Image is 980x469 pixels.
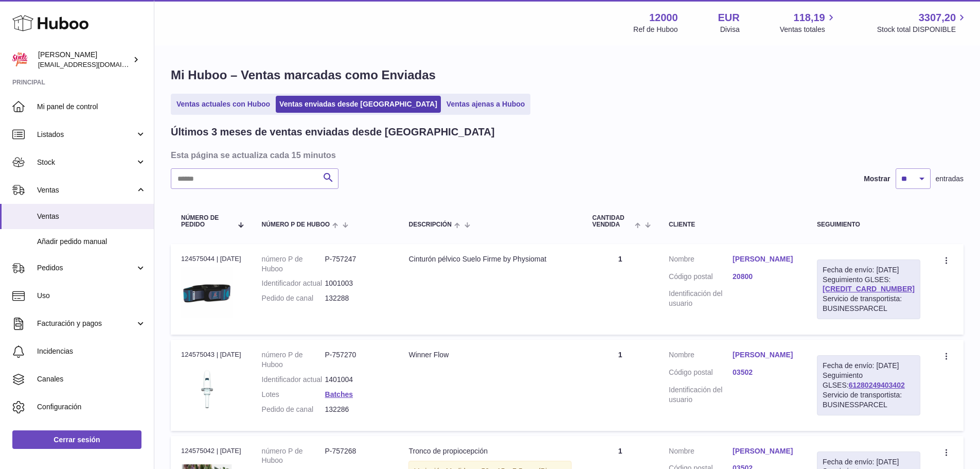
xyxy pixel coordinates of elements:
div: 124575044 | [DATE] [181,254,241,264]
span: entradas [936,174,964,184]
dt: Nombre [669,446,733,459]
a: [PERSON_NAME] [733,350,796,360]
div: Winner Flow [408,350,572,360]
dt: número P de Huboo [262,350,325,370]
div: Divisa [720,25,740,34]
a: Ventas enviadas desde [GEOGRAPHIC_DATA] [276,96,441,113]
div: Tronco de propiocepción [408,446,572,456]
a: Ventas actuales con Huboo [173,96,274,113]
div: Servicio de transportista: BUSINESSPARCEL [823,390,915,410]
label: Mostrar [864,174,890,184]
div: 124575042 | [DATE] [181,446,241,456]
div: Cliente [669,221,796,228]
div: Fecha de envío: [DATE] [823,361,915,371]
a: 03502 [733,368,796,377]
span: Ventas [37,185,135,195]
strong: 12000 [649,11,678,25]
span: Listados [37,130,135,140]
h2: Últimos 3 meses de ventas enviadas desde [GEOGRAPHIC_DATA] [171,125,494,139]
dt: Identificador actual [262,375,325,385]
img: internalAdmin-12000@internal.huboo.com [12,52,28,67]
dt: Identificación del usuario [669,385,733,405]
dt: número P de Huboo [262,446,325,466]
td: 1 [582,244,658,335]
div: Fecha de envío: [DATE] [823,265,915,275]
a: [PERSON_NAME] [733,254,796,264]
span: Canales [37,374,146,384]
h1: Mi Huboo – Ventas marcadas como Enviadas [171,67,964,83]
span: Facturación y pagos [37,319,135,328]
span: Ventas totales [780,25,837,34]
span: Número de pedido [181,215,232,228]
div: Servicio de transportista: BUSINESSPARCEL [823,294,915,314]
span: 118,19 [794,11,825,25]
dt: Nombre [669,254,733,267]
span: Añadir pedido manual [37,237,146,247]
a: 61280249403402 [849,381,905,389]
div: Fecha de envío: [DATE] [823,457,915,467]
div: Seguimiento GLSES: [817,355,920,415]
div: Ref de Huboo [633,25,678,34]
span: Stock total DISPONIBLE [877,25,968,34]
div: 124575043 | [DATE] [181,350,241,359]
dt: Identificación del usuario [669,289,733,308]
span: Uso [37,291,146,301]
dd: 1401004 [325,375,388,385]
dd: P-757247 [325,254,388,274]
dt: número P de Huboo [262,254,325,274]
div: [PERSON_NAME] [38,50,131,70]
dd: 132286 [325,405,388,414]
dd: 132288 [325,293,388,303]
span: 3307,20 [919,11,956,25]
span: Cantidad vendida [592,215,632,228]
img: winnerflow-metodo-abdomg-1.jpg [181,363,233,414]
a: [CREDIT_CARD_NUMBER] [823,285,915,293]
span: Descripción [408,221,451,228]
img: Cinturon-pelvico-para-runners-Physiomat-Parisienne.jpg [181,267,233,318]
a: 20800 [733,272,796,282]
div: Seguimiento [817,221,920,228]
dd: P-757270 [325,350,388,370]
a: Batches [325,390,353,398]
span: Ventas [37,212,146,221]
dd: 1001003 [325,279,388,288]
span: número P de Huboo [262,221,330,228]
h3: Esta página se actualiza cada 15 minutos [171,149,961,161]
span: Configuración [37,402,146,412]
span: [EMAIL_ADDRESS][DOMAIN_NAME] [38,60,151,68]
div: Seguimiento GLSES: [817,259,920,319]
span: Pedidos [37,263,135,273]
a: 3307,20 Stock total DISPONIBLE [877,11,968,34]
span: Stock [37,158,135,167]
div: Cinturón pélvico Suelo Firme by Physiomat [408,254,572,264]
dt: Nombre [669,350,733,362]
dd: P-757268 [325,446,388,466]
span: Mi panel de control [37,102,146,112]
a: Cerrar sesión [12,430,141,449]
dt: Lotes [262,390,325,399]
span: Incidencias [37,346,146,356]
dt: Identificador actual [262,279,325,288]
dt: Código postal [669,368,733,380]
a: 118,19 Ventas totales [780,11,837,34]
a: [PERSON_NAME] [733,446,796,456]
td: 1 [582,340,658,430]
dt: Código postal [669,272,733,284]
dt: Pedido de canal [262,293,325,303]
dt: Pedido de canal [262,405,325,414]
a: Ventas ajenas a Huboo [443,96,529,113]
strong: EUR [718,11,740,25]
